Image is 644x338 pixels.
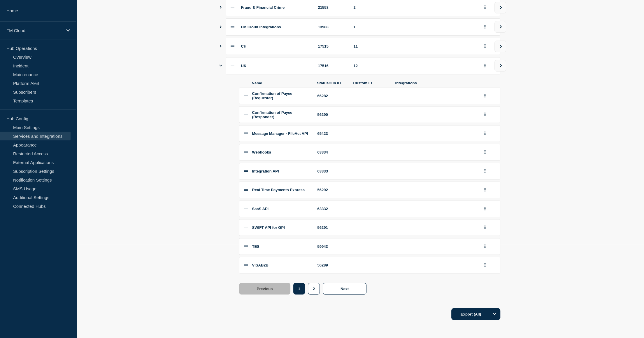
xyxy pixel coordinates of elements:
[252,110,292,119] span: Confirmation of Payee (Responder)
[241,44,247,48] span: CH
[481,22,489,32] button: group actions
[317,244,347,249] div: 59943
[252,207,269,211] span: SaaS API
[481,129,489,138] button: group actions
[481,261,489,270] button: group actions
[481,167,489,176] button: group actions
[252,131,308,136] span: Message Manager - FileAct API
[318,5,347,10] div: 21558
[317,263,347,267] div: 56289
[489,308,500,320] button: Options
[317,207,347,211] div: 63332
[317,112,347,117] div: 56290
[354,25,474,29] div: 1
[252,244,259,249] span: TES
[318,64,347,68] div: 17516
[317,188,347,192] div: 56292
[341,287,349,291] span: Next
[308,283,320,295] button: 2
[219,38,222,55] button: Show services
[481,110,489,119] button: group actions
[252,169,279,173] span: Integration API
[481,91,489,100] button: group actions
[241,5,285,10] span: Fraud & Financial Crime
[257,287,273,291] span: Previous
[317,150,347,154] div: 63334
[481,148,489,157] button: group actions
[239,283,291,295] button: Previous
[317,169,347,173] div: 63333
[451,308,500,320] button: Export (All)
[354,64,474,68] div: 12
[481,242,489,251] button: group actions
[481,61,489,70] button: group actions
[481,185,489,194] button: group actions
[318,44,347,48] div: 17515
[481,223,489,232] button: group actions
[317,81,346,85] span: StatusHub ID
[318,25,347,29] div: 13988
[219,18,222,36] button: Show services
[252,263,269,267] span: VISAB2B
[293,283,305,295] button: 1
[494,2,506,13] button: view group
[252,188,305,192] span: Real Time Payments Express
[494,41,506,52] button: view group
[494,21,506,33] button: view group
[252,91,292,100] span: Confirmation of Payee (Requester)
[354,44,474,48] div: 11
[494,60,506,72] button: view group
[317,225,347,230] div: 56291
[6,28,62,33] p: FM Cloud
[252,81,310,85] span: Name
[481,42,489,51] button: group actions
[481,3,489,12] button: group actions
[395,81,475,85] span: Integrations
[354,5,474,10] div: 2
[241,25,281,29] span: FM Cloud Integrations
[252,225,285,230] span: SWIFT API for GPI
[323,283,366,295] button: Next
[317,131,347,136] div: 65423
[353,81,388,85] span: Custom ID
[252,150,271,154] span: Webhooks
[481,204,489,213] button: group actions
[241,64,247,68] span: UK
[317,94,347,98] div: 66282
[219,57,222,74] button: Show services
